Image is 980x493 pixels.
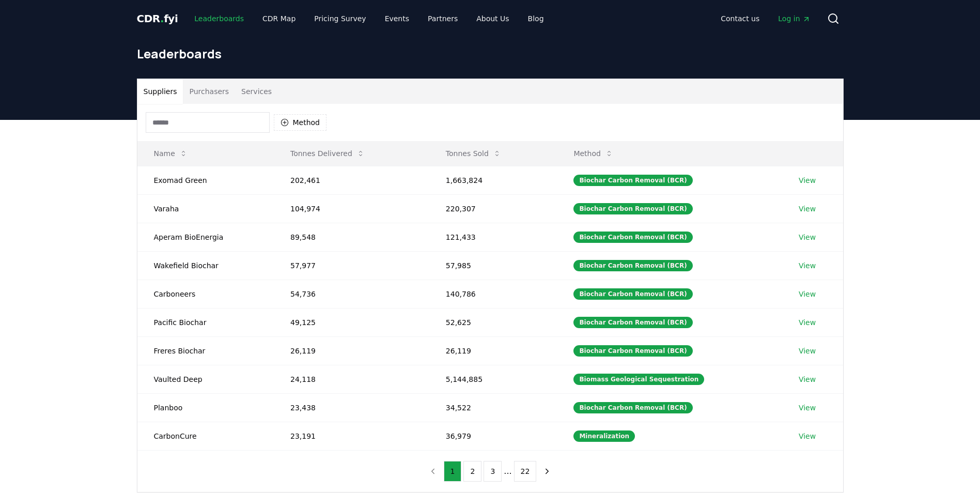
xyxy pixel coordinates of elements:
[137,308,274,336] td: Pacific Biochar
[274,223,429,251] td: 89,548
[573,175,692,186] div: Biochar Carbon Removal (BCR)
[573,345,692,357] div: Biochar Carbon Removal (BCR)
[565,143,621,164] button: Method
[137,166,274,194] td: Exomad Green
[274,194,429,223] td: 104,974
[137,11,178,26] a: CDR.fyi
[146,143,196,164] button: Name
[468,9,517,28] a: About Us
[429,422,557,450] td: 36,979
[235,79,278,104] button: Services
[274,336,429,365] td: 26,119
[137,393,274,422] td: Planboo
[573,317,692,328] div: Biochar Carbon Removal (BCR)
[573,232,692,243] div: Biochar Carbon Removal (BCR)
[377,9,417,28] a: Events
[137,365,274,393] td: Vaulted Deep
[429,365,557,393] td: 5,144,885
[484,461,502,482] button: 3
[573,260,692,271] div: Biochar Carbon Removal (BCR)
[799,431,816,441] a: View
[254,9,304,28] a: CDR Map
[186,9,252,28] a: Leaderboards
[429,393,557,422] td: 34,522
[799,317,816,328] a: View
[429,280,557,308] td: 140,786
[274,280,429,308] td: 54,736
[137,12,178,25] span: CDR fyi
[429,251,557,280] td: 57,985
[137,79,183,104] button: Suppliers
[463,461,481,482] button: 2
[429,336,557,365] td: 26,119
[429,194,557,223] td: 220,307
[137,194,274,223] td: Varaha
[137,223,274,251] td: Aperam BioEnergia
[799,403,816,413] a: View
[438,143,509,164] button: Tonnes Sold
[183,79,235,104] button: Purchasers
[160,12,164,25] span: .
[799,204,816,214] a: View
[799,346,816,356] a: View
[799,374,816,384] a: View
[137,45,844,62] h1: Leaderboards
[137,422,274,450] td: CarbonCure
[770,9,818,28] a: Log in
[573,430,635,442] div: Mineralization
[274,365,429,393] td: 24,118
[573,374,704,385] div: Biomass Geological Sequestration
[282,143,373,164] button: Tonnes Delivered
[799,232,816,242] a: View
[429,223,557,251] td: 121,433
[799,260,816,271] a: View
[444,461,462,482] button: 1
[137,336,274,365] td: Freres Biochar
[274,308,429,336] td: 49,125
[137,280,274,308] td: Carboneers
[429,308,557,336] td: 52,625
[538,461,556,482] button: next page
[778,13,810,24] span: Log in
[573,203,692,214] div: Biochar Carbon Removal (BCR)
[274,422,429,450] td: 23,191
[799,289,816,299] a: View
[274,166,429,194] td: 202,461
[504,465,511,477] li: ...
[712,9,818,28] nav: Main
[514,461,537,482] button: 22
[274,251,429,280] td: 57,977
[573,288,692,300] div: Biochar Carbon Removal (BCR)
[306,9,374,28] a: Pricing Survey
[429,166,557,194] td: 1,663,824
[799,175,816,186] a: View
[712,9,768,28] a: Contact us
[274,114,327,131] button: Method
[520,9,552,28] a: Blog
[573,402,692,413] div: Biochar Carbon Removal (BCR)
[186,9,552,28] nav: Main
[419,9,466,28] a: Partners
[274,393,429,422] td: 23,438
[137,251,274,280] td: Wakefield Biochar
